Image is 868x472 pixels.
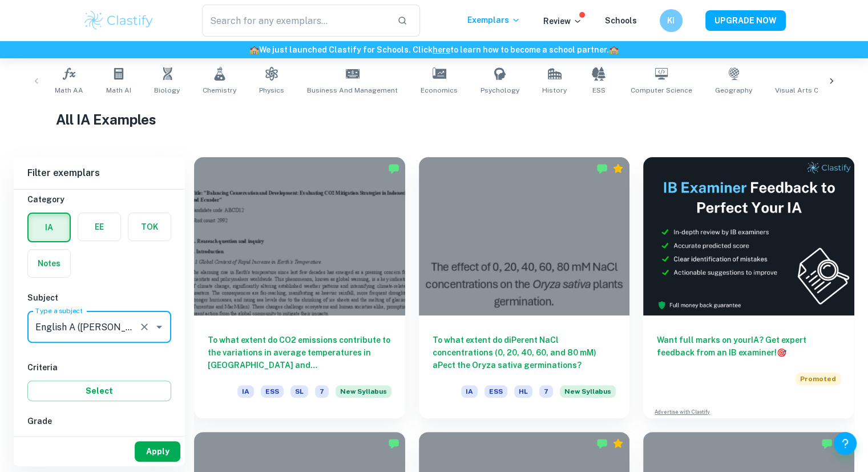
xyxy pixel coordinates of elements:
span: Promoted [796,373,841,385]
span: IA [237,385,254,398]
span: 🏫 [609,45,619,54]
span: History [542,85,567,95]
a: Schools [605,16,637,25]
a: here [433,45,450,54]
button: Open [151,319,167,335]
div: Premium [612,163,624,174]
span: 🎯 [777,348,786,357]
span: IA [461,385,478,398]
h6: Criteria [27,361,171,374]
h6: Grade [27,415,171,427]
button: IA [29,214,70,241]
button: Apply [135,441,180,462]
h6: To what extent do CO2 emissions contribute to the variations in average temperatures in [GEOGRAPH... [208,334,391,371]
span: 7 [315,385,329,398]
span: Computer Science [631,85,692,95]
a: Advertise with Clastify [655,408,710,416]
h6: Category [27,193,171,206]
div: Starting from the May 2026 session, the ESS IA requirements have changed. We created this exempla... [336,385,391,405]
h6: KI [664,14,677,27]
button: Select [27,381,171,401]
p: Review [543,15,582,27]
span: New Syllabus [336,385,391,398]
img: Thumbnail [643,157,854,315]
span: Math AA [55,85,83,95]
span: New Syllabus [560,385,616,398]
img: Marked [388,438,399,449]
button: Clear [136,319,152,335]
h1: All IA Examples [56,109,813,130]
span: ESS [261,385,284,398]
span: Biology [154,85,180,95]
img: Marked [821,438,833,449]
div: Premium [612,438,624,449]
h6: Subject [27,291,171,304]
img: Marked [596,438,608,449]
span: Physics [259,85,284,95]
span: HL [514,385,532,398]
span: 🏫 [249,45,259,54]
img: Marked [596,163,608,174]
span: Geography [715,85,752,95]
h6: Want full marks on your IA ? Get expert feedback from an IB examiner! [657,334,841,359]
span: Math AI [106,85,131,95]
button: Notes [28,250,70,277]
a: To what extent do diPerent NaCl concentrations (0, 20, 40, 60, and 80 mM) aPect the Oryza sativa ... [419,157,630,418]
a: Want full marks on yourIA? Get expert feedback from an IB examiner!PromotedAdvertise with Clastify [643,157,854,418]
span: SL [290,385,308,398]
button: KI [660,9,683,32]
h6: We just launched Clastify for Schools. Click to learn how to become a school partner. [2,43,866,56]
h6: To what extent do diPerent NaCl concentrations (0, 20, 40, 60, and 80 mM) aPect the Oryza sativa ... [433,334,616,371]
button: UPGRADE NOW [705,10,786,31]
button: Help and Feedback [834,432,857,455]
button: EE [78,213,120,241]
span: Business and Management [307,85,398,95]
span: 7 [539,385,553,398]
img: Marked [388,163,399,174]
div: Starting from the May 2026 session, the ESS IA requirements have changed. We created this exempla... [560,385,616,405]
p: Exemplars [467,14,520,26]
h6: Filter exemplars [14,157,185,189]
img: Clastify logo [83,9,155,32]
span: Chemistry [203,85,236,95]
span: Psychology [481,85,519,95]
input: Search for any exemplars... [202,5,389,37]
a: To what extent do CO2 emissions contribute to the variations in average temperatures in [GEOGRAPH... [194,157,405,418]
label: Type a subject [35,306,83,315]
span: Economics [421,85,458,95]
button: TOK [128,213,171,241]
span: ESS [485,385,507,398]
span: ESS [592,85,605,95]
